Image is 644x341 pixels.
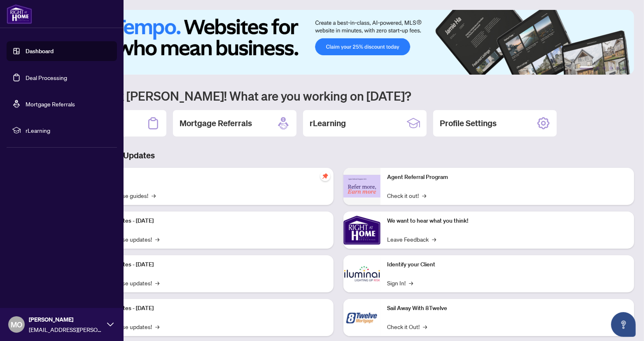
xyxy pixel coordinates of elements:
a: Check it Out!→ [387,322,427,331]
h2: Profile Settings [440,118,497,129]
p: We want to hear what you think! [387,216,628,226]
a: Sign In!→ [387,278,413,287]
a: Dashboard [26,47,54,55]
img: Sail Away With 8Twelve [343,299,380,336]
span: → [155,322,159,331]
span: → [432,235,436,244]
img: We want to hear what you think! [343,212,380,249]
a: Mortgage Referrals [26,100,75,108]
h1: Welcome back [PERSON_NAME]! What are you working on [DATE]? [43,88,634,103]
button: 5 [616,66,619,70]
span: → [152,191,156,200]
span: rLearning [26,126,111,135]
span: → [155,235,159,244]
img: logo [7,4,32,24]
h2: Mortgage Referrals [180,118,252,129]
span: [EMAIL_ADDRESS][PERSON_NAME][DOMAIN_NAME] [29,325,103,334]
span: → [423,322,427,331]
button: 2 [596,66,600,70]
span: → [409,278,413,287]
span: → [422,191,426,200]
button: 6 [623,66,626,70]
a: Leave Feedback→ [387,235,436,244]
p: Identify your Client [387,260,628,269]
span: [PERSON_NAME] [29,315,103,324]
span: → [155,278,159,287]
span: pushpin [320,171,330,181]
button: Open asap [611,312,636,337]
h2: rLearning [310,118,346,129]
a: Check it out!→ [387,191,426,200]
img: Identify your Client [343,255,380,292]
p: Platform Updates - [DATE] [86,216,327,226]
a: Deal Processing [26,74,67,81]
button: 4 [609,66,613,70]
img: Slide 0 [43,10,634,75]
button: 3 [603,66,606,70]
button: 1 [580,66,593,70]
p: Platform Updates - [DATE] [86,260,327,269]
h3: Brokerage & Industry Updates [43,150,634,161]
p: Platform Updates - [DATE] [86,304,327,313]
p: Agent Referral Program [387,173,628,182]
img: Agent Referral Program [343,175,380,198]
p: Self-Help [86,173,327,182]
p: Sail Away With 8Twelve [387,304,628,313]
span: MO [11,319,22,330]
